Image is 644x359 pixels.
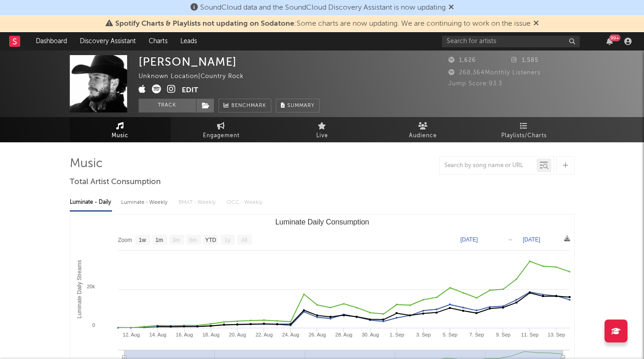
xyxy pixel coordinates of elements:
text: → [507,236,513,243]
text: 0 [92,322,95,328]
a: Music [70,117,171,142]
button: Track [139,99,196,112]
a: Live [272,117,373,142]
text: 9. Sep [496,332,510,337]
text: [DATE] [460,236,478,243]
button: 99+ [606,38,613,45]
div: Luminate - Weekly [121,195,169,210]
span: Dismiss [533,20,539,28]
a: Engagement [171,117,272,142]
text: 11. Sep [521,332,538,337]
a: Charts [142,32,174,50]
span: SoundCloud data and the SoundCloud Discovery Assistant is now updating [200,4,446,11]
text: 12. Aug [123,332,140,337]
text: 13. Sep [548,332,565,337]
input: Search for artists [442,36,580,47]
text: All [241,237,247,243]
a: Playlists/Charts [474,117,575,142]
text: 26. Aug [308,332,325,337]
text: Zoom [118,237,132,243]
text: 28. Aug [335,332,352,337]
span: 1,626 [448,57,476,63]
text: 1y [224,237,230,243]
text: 6m [189,237,197,243]
a: Dashboard [29,32,73,50]
input: Search by song name or URL [440,162,537,169]
div: Luminate - Daily [70,195,112,210]
span: Total Artist Consumption [70,177,161,188]
text: 16. Aug [176,332,193,337]
text: 20. Aug [229,332,246,337]
text: 1. Sep [389,332,404,337]
span: Benchmark [231,101,266,112]
text: YTD [205,237,216,243]
span: Live [316,130,328,141]
text: 3m [172,237,180,243]
span: Dismiss [448,4,454,11]
text: 14. Aug [149,332,166,337]
a: Leads [174,32,203,50]
a: Audience [373,117,474,142]
span: Jump Score: 93.3 [448,81,502,87]
span: Engagement [203,130,240,141]
span: 1,585 [511,57,538,63]
text: 22. Aug [255,332,272,337]
text: 1w [139,237,146,243]
span: : Some charts are now updating. We are continuing to work on the issue [115,20,531,28]
text: [DATE] [523,236,540,243]
text: Luminate Daily Streams [76,260,82,318]
span: Summary [287,103,314,108]
span: Playlists/Charts [501,130,547,141]
a: Benchmark [218,99,271,112]
text: 18. Aug [202,332,219,337]
text: 7. Sep [469,332,484,337]
text: 30. Aug [362,332,379,337]
text: 3. Sep [416,332,431,337]
span: Music [112,130,129,141]
div: Unknown Location | Country Rock [139,71,254,82]
text: 20k [87,284,95,289]
text: 24. Aug [282,332,299,337]
span: Spotify Charts & Playlists not updating on Sodatone [115,20,294,28]
a: Discovery Assistant [73,32,142,50]
div: 99 + [609,34,621,41]
button: Edit [182,84,198,96]
button: Summary [276,99,319,112]
div: [PERSON_NAME] [139,55,237,68]
span: 268,364 Monthly Listeners [448,70,541,76]
span: Audience [409,130,437,141]
text: 1m [155,237,163,243]
text: 5. Sep [442,332,457,337]
text: Luminate Daily Consumption [275,218,369,226]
